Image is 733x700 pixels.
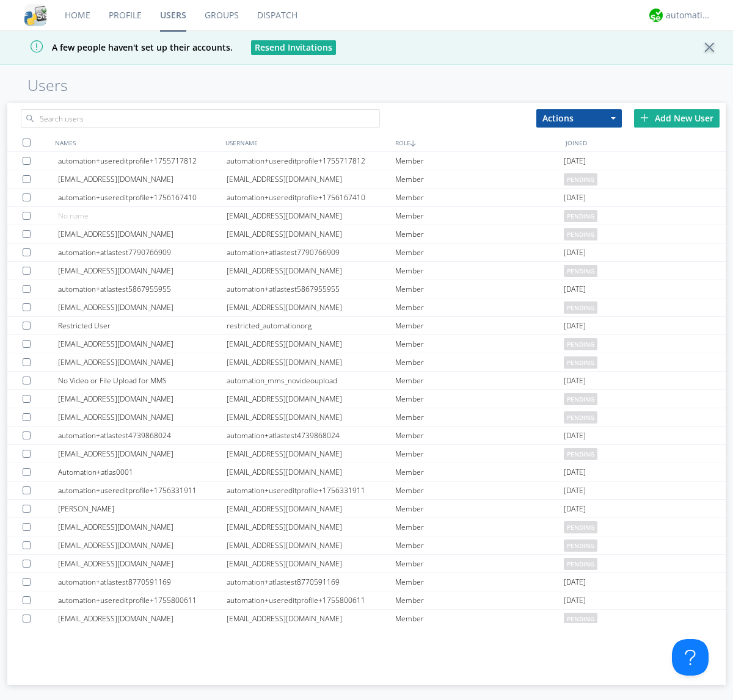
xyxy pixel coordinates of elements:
[7,298,726,317] a: [EMAIL_ADDRESS][DOMAIN_NAME][EMAIL_ADDRESS][DOMAIN_NAME]Memberpending
[227,353,395,371] div: [EMAIL_ADDRESS][DOMAIN_NAME]
[227,573,395,591] div: automation+atlastest8770591169
[227,335,395,353] div: [EMAIL_ADDRESS][DOMAIN_NAME]
[564,210,597,222] span: pending
[227,262,395,280] div: [EMAIL_ADDRESS][DOMAIN_NAME]
[227,390,395,408] div: [EMAIL_ADDRESS][DOMAIN_NAME]
[58,445,227,463] div: [EMAIL_ADDRESS][DOMAIN_NAME]
[58,482,227,499] div: automation+usereditprofile+1756331911
[564,152,586,170] span: [DATE]
[395,189,564,206] div: Member
[7,353,726,372] a: [EMAIL_ADDRESS][DOMAIN_NAME][EMAIL_ADDRESS][DOMAIN_NAME]Memberpending
[227,482,395,499] div: automation+usereditprofile+1756331911
[7,482,726,500] a: automation+usereditprofile+1756331911automation+usereditprofile+1756331911Member[DATE]
[58,211,89,221] span: No name
[21,109,380,128] input: Search users
[666,9,712,21] div: automation+atlas
[7,207,726,225] a: No name[EMAIL_ADDRESS][DOMAIN_NAME]Memberpending
[58,372,227,389] div: No Video or File Upload for MMS
[7,445,726,463] a: [EMAIL_ADDRESS][DOMAIN_NAME][EMAIL_ADDRESS][DOMAIN_NAME]Memberpending
[227,189,395,206] div: automation+usereditprofile+1756167410
[7,536,726,555] a: [EMAIL_ADDRESS][DOMAIN_NAME][EMAIL_ADDRESS][DOMAIN_NAME]Memberpending
[7,610,726,628] a: [EMAIL_ADDRESS][DOMAIN_NAME][EMAIL_ADDRESS][DOMAIN_NAME]Memberpending
[395,372,564,389] div: Member
[7,152,726,170] a: automation+usereditprofile+1755717812automation+usereditprofile+1755717812Member[DATE]
[395,463,564,481] div: Member
[7,555,726,573] a: [EMAIL_ADDRESS][DOMAIN_NAME][EMAIL_ADDRESS][DOMAIN_NAME]Memberpending
[7,390,726,408] a: [EMAIL_ADDRESS][DOMAIN_NAME][EMAIL_ADDRESS][DOMAIN_NAME]Memberpending
[58,500,227,518] div: [PERSON_NAME]
[564,228,597,240] span: pending
[227,244,395,261] div: automation+atlastest7790766909
[564,280,586,298] span: [DATE]
[395,298,564,316] div: Member
[58,280,227,298] div: automation+atlastest5867955955
[564,372,586,390] span: [DATE]
[222,134,393,151] div: USERNAME
[58,335,227,353] div: [EMAIL_ADDRESS][DOMAIN_NAME]
[58,170,227,188] div: [EMAIL_ADDRESS][DOMAIN_NAME]
[564,301,597,314] span: pending
[58,463,227,481] div: Automation+atlas0001
[564,613,597,625] span: pending
[395,408,564,426] div: Member
[227,555,395,572] div: [EMAIL_ADDRESS][DOMAIN_NAME]
[227,225,395,243] div: [EMAIL_ADDRESS][DOMAIN_NAME]
[640,114,649,122] img: plus.svg
[58,152,227,170] div: automation+usereditprofile+1755717812
[395,536,564,554] div: Member
[564,558,597,570] span: pending
[536,109,622,128] button: Actions
[564,411,597,424] span: pending
[564,356,597,369] span: pending
[564,591,586,610] span: [DATE]
[564,539,597,552] span: pending
[227,445,395,463] div: [EMAIL_ADDRESS][DOMAIN_NAME]
[7,317,726,335] a: Restricted Userrestricted_automationorgMember[DATE]
[7,225,726,244] a: [EMAIL_ADDRESS][DOMAIN_NAME][EMAIL_ADDRESS][DOMAIN_NAME]Memberpending
[395,555,564,572] div: Member
[7,335,726,353] a: [EMAIL_ADDRESS][DOMAIN_NAME][EMAIL_ADDRESS][DOMAIN_NAME]Memberpending
[672,639,709,676] iframe: Toggle Customer Support
[7,372,726,390] a: No Video or File Upload for MMSautomation_mms_novideouploadMember[DATE]
[7,591,726,610] a: automation+usereditprofile+1755800611automation+usereditprofile+1755800611Member[DATE]
[52,134,222,151] div: NAMES
[227,298,395,316] div: [EMAIL_ADDRESS][DOMAIN_NAME]
[58,573,227,591] div: automation+atlastest8770591169
[7,427,726,445] a: automation+atlastest4739868024automation+atlastest4739868024Member[DATE]
[395,225,564,243] div: Member
[392,134,563,151] div: ROLE
[9,41,233,53] span: A few people haven't set up their accounts.
[395,335,564,353] div: Member
[227,518,395,536] div: [EMAIL_ADDRESS][DOMAIN_NAME]
[395,244,564,261] div: Member
[58,353,227,371] div: [EMAIL_ADDRESS][DOMAIN_NAME]
[634,109,720,128] div: Add New User
[395,390,564,408] div: Member
[395,500,564,518] div: Member
[7,573,726,591] a: automation+atlastest8770591169automation+atlastest8770591169Member[DATE]
[564,521,597,533] span: pending
[227,372,395,389] div: automation_mms_novideoupload
[58,610,227,627] div: [EMAIL_ADDRESS][DOMAIN_NAME]
[564,448,597,460] span: pending
[564,573,586,591] span: [DATE]
[395,591,564,609] div: Member
[7,262,726,280] a: [EMAIL_ADDRESS][DOMAIN_NAME][EMAIL_ADDRESS][DOMAIN_NAME]Memberpending
[564,393,597,405] span: pending
[58,390,227,408] div: [EMAIL_ADDRESS][DOMAIN_NAME]
[564,265,597,277] span: pending
[227,152,395,170] div: automation+usereditprofile+1755717812
[7,280,726,298] a: automation+atlastest5867955955automation+atlastest5867955955Member[DATE]
[7,408,726,427] a: [EMAIL_ADDRESS][DOMAIN_NAME][EMAIL_ADDRESS][DOMAIN_NAME]Memberpending
[227,591,395,609] div: automation+usereditprofile+1755800611
[564,482,586,500] span: [DATE]
[251,40,336,55] button: Resend Invitations
[564,463,586,482] span: [DATE]
[7,518,726,536] a: [EMAIL_ADDRESS][DOMAIN_NAME][EMAIL_ADDRESS][DOMAIN_NAME]Memberpending
[58,591,227,609] div: automation+usereditprofile+1755800611
[7,189,726,207] a: automation+usereditprofile+1756167410automation+usereditprofile+1756167410Member[DATE]
[227,500,395,518] div: [EMAIL_ADDRESS][DOMAIN_NAME]
[564,427,586,445] span: [DATE]
[58,189,227,206] div: automation+usereditprofile+1756167410
[564,173,597,186] span: pending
